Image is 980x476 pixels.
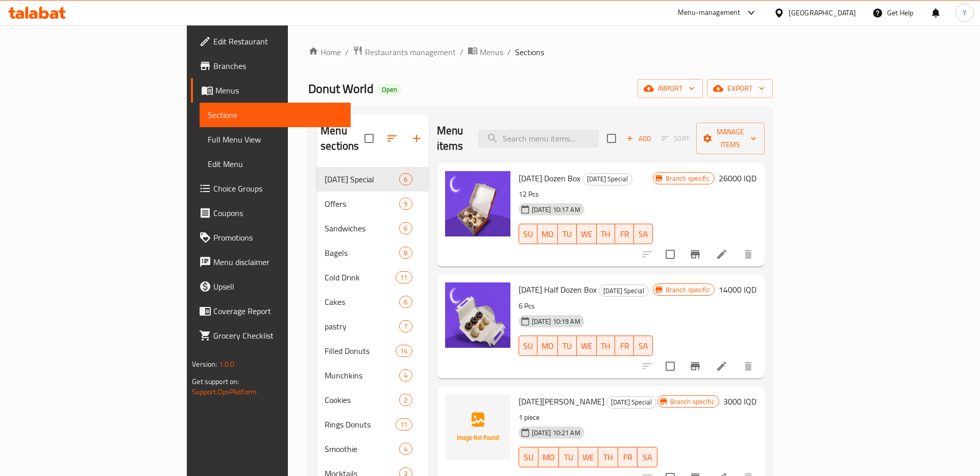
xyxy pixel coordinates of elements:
span: 11 [396,420,411,430]
span: [DATE] Special [583,173,632,185]
div: Rings Donuts [325,418,396,431]
span: Select all sections [358,128,380,149]
div: pastry7 [316,314,428,339]
button: WE [578,447,598,467]
span: Coupons [213,207,342,219]
span: Manage items [704,126,756,151]
span: Select section [601,128,622,149]
button: SU [519,447,538,467]
span: Sort sections [380,126,404,151]
a: Edit Menu [200,152,351,176]
a: Restaurants management [353,45,456,59]
span: 6 [400,297,411,307]
span: Cookies [325,394,399,406]
a: Branches [191,54,351,78]
span: Edit Menu [208,158,342,170]
span: Menus [480,46,503,58]
button: TH [597,336,616,356]
a: Sections [200,103,351,127]
button: SA [634,336,653,356]
span: Edit Restaurant [213,35,342,47]
div: Ramadan Special [582,173,632,185]
div: Rings Donuts11 [316,412,428,437]
span: SU [523,450,534,465]
div: items [399,198,412,210]
span: [DATE] 10:17 AM [528,205,584,215]
span: [DATE] Special [607,396,656,408]
span: FR [619,339,630,353]
div: pastry [325,320,399,332]
span: 7 [400,322,411,331]
div: items [396,418,412,431]
button: TH [598,447,618,467]
span: TU [562,339,573,353]
div: Bagels [325,247,399,259]
span: 9 [400,199,411,209]
div: items [399,222,412,234]
span: 11 [396,273,411,282]
span: 6 [400,224,411,233]
div: items [396,345,412,357]
span: 14 [396,346,411,356]
span: Select to update [659,244,681,265]
button: import [638,79,703,98]
a: Promotions [191,225,351,250]
div: Cookies2 [316,388,428,412]
button: MO [538,447,559,467]
span: [DATE] Dozen Box [519,171,580,186]
div: Smoothie4 [316,437,428,461]
li: / [460,46,463,58]
button: TU [559,447,578,467]
div: items [399,443,412,455]
span: SA [642,450,653,465]
button: Branch-specific-item [683,242,707,267]
span: Cakes [325,296,399,308]
span: Branch specific [661,174,714,183]
span: Offers [325,198,399,210]
img: Ramadan Dozen Box [445,171,510,236]
div: items [399,173,412,185]
h6: 3000 IQD [723,394,756,409]
span: Version: [192,358,217,371]
button: TH [597,224,616,244]
div: Ramadan Special [599,284,649,297]
span: Get support on: [192,375,239,388]
span: WE [582,450,594,465]
input: search [478,130,599,148]
div: Munchkins4 [316,363,428,388]
span: Upsell [213,280,342,293]
div: Ramadan Special [325,173,399,185]
div: items [399,394,412,406]
div: Filled Donuts14 [316,339,428,363]
span: Sections [208,109,342,121]
button: Branch-specific-item [683,354,707,378]
h6: 26000 IQD [719,171,756,185]
img: Ramadan Half Dozen Box [445,282,510,348]
button: delete [736,354,761,378]
span: Branches [213,60,342,72]
div: Open [378,84,401,96]
button: Add section [404,126,429,151]
button: SA [638,447,657,467]
button: SA [634,224,653,244]
h2: Menu items [437,123,466,154]
div: Ramadan Special [606,396,656,409]
div: Sandwiches [325,222,399,234]
a: Edit menu item [716,248,728,260]
span: Choice Groups [213,182,342,195]
span: TU [563,450,574,465]
span: 4 [400,371,411,380]
span: MO [542,227,554,242]
div: items [399,296,412,308]
p: 1 piece [519,411,657,424]
button: FR [618,447,638,467]
span: 2 [400,395,411,405]
div: Menu-management [678,7,741,19]
button: WE [577,224,597,244]
span: SA [638,339,649,353]
div: [DATE] Special6 [316,167,428,192]
span: [DATE] Special [325,173,399,185]
span: Sections [515,46,544,58]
